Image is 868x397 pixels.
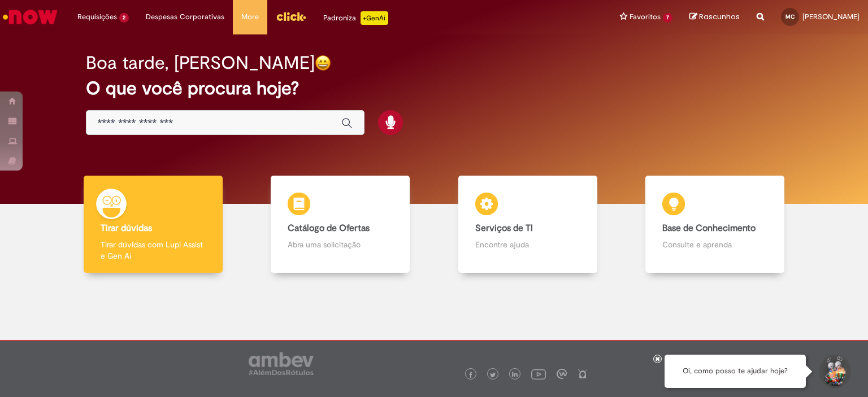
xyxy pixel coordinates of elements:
[578,369,588,379] img: logo_footer_naosei.png
[315,55,331,71] img: happy-face.png
[699,11,740,22] span: Rascunhos
[630,11,661,23] span: Favoritos
[101,239,206,261] p: Tirar dúvidas com Lupi Assist e Gen Ai
[323,11,388,25] div: Padroniza
[288,239,393,250] p: Abra uma solicitação
[512,372,518,378] img: logo_footer_linkedin.png
[77,11,117,23] span: Requisições
[817,355,851,389] button: Iniciar Conversa de Suporte
[86,78,783,98] h2: O que você procura hoje?
[361,11,388,25] p: +GenAi
[475,239,580,250] p: Encontre ajuda
[490,372,496,378] img: logo_footer_twitter.png
[665,355,806,388] div: Oi, como posso te ajudar hoje?
[689,12,740,23] a: Rascunhos
[434,176,622,273] a: Serviços de TI Encontre ajuda
[557,369,567,379] img: logo_footer_workplace.png
[276,8,306,25] img: click_logo_yellow_360x200.png
[241,11,259,23] span: More
[146,11,224,23] span: Despesas Corporativas
[59,176,247,273] a: Tirar dúvidas Tirar dúvidas com Lupi Assist e Gen Ai
[662,223,756,234] b: Base de Conhecimento
[86,53,315,73] h2: Boa tarde, [PERSON_NAME]
[663,13,672,23] span: 7
[249,352,314,375] img: logo_footer_ambev_rotulo_gray.png
[288,223,370,234] b: Catálogo de Ofertas
[531,367,546,381] img: logo_footer_youtube.png
[1,6,59,28] img: ServiceNow
[247,176,435,273] a: Catálogo de Ofertas Abra uma solicitação
[101,223,152,234] b: Tirar dúvidas
[468,372,474,378] img: logo_footer_facebook.png
[785,13,795,20] span: MC
[119,13,129,23] span: 2
[475,223,533,234] b: Serviços de TI
[662,239,767,250] p: Consulte e aprenda
[802,12,860,21] span: [PERSON_NAME]
[622,176,809,273] a: Base de Conhecimento Consulte e aprenda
